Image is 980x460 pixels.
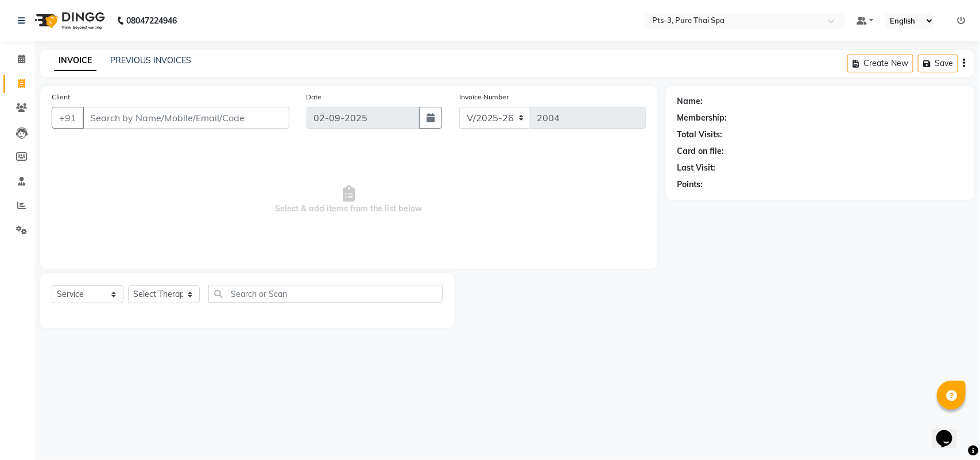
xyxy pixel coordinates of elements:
a: INVOICE [54,51,96,71]
a: PREVIOUS INVOICES [110,55,191,65]
label: Date [307,92,322,102]
div: Card on file: [677,145,725,157]
iframe: chat widget [932,414,969,449]
label: Invoice Number [459,92,509,102]
div: Name: [677,95,703,107]
button: Create New [847,55,913,72]
label: Client [52,92,70,102]
button: Save [918,55,958,72]
input: Search or Scan [208,285,443,303]
div: Membership: [677,112,727,124]
img: logo [29,5,108,37]
b: 08047224946 [126,5,177,37]
span: Select & add items from the list below [52,142,646,257]
button: +91 [52,107,84,129]
input: Search by Name/Mobile/Email/Code [83,107,289,129]
div: Total Visits: [677,129,723,141]
div: Points: [677,179,703,191]
div: Last Visit: [677,162,716,174]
